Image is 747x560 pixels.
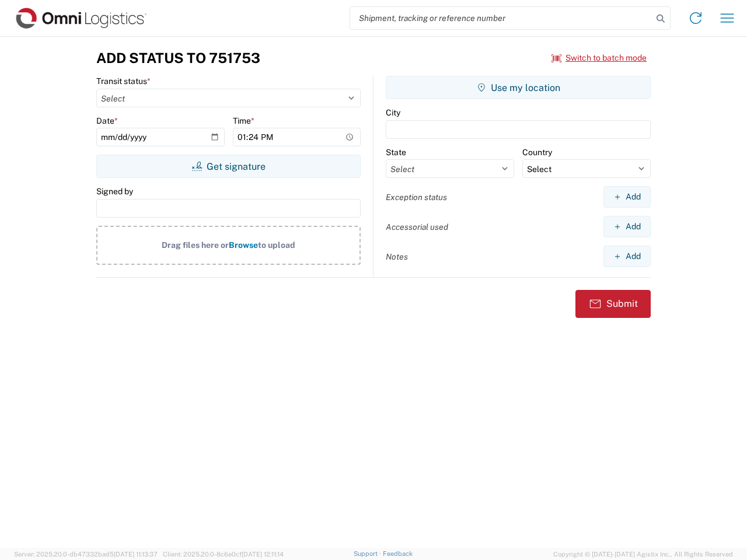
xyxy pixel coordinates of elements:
[575,290,651,318] button: Submit
[242,551,284,558] span: [DATE] 12:11:14
[383,550,413,557] a: Feedback
[386,107,400,118] label: City
[522,147,552,157] label: Country
[350,7,652,29] input: Shipment, tracking or reference number
[162,240,229,250] span: Drag files here or
[354,550,383,557] a: Support
[114,551,158,558] span: [DATE] 11:13:37
[229,240,258,250] span: Browse
[14,551,158,558] span: Server: 2025.20.0-db47332bad5
[386,251,408,262] label: Notes
[603,246,651,267] button: Add
[96,186,133,197] label: Signed by
[386,192,447,202] label: Exception status
[96,50,260,66] h3: Add Status to 751753
[603,186,651,208] button: Add
[258,240,295,250] span: to upload
[96,155,361,178] button: Get signature
[553,549,733,559] span: Copyright © [DATE]-[DATE] Agistix Inc., All Rights Reserved
[386,76,651,99] button: Use my location
[96,116,118,126] label: Date
[233,116,254,126] label: Time
[386,147,406,157] label: State
[551,48,647,68] button: Switch to batch mode
[386,222,448,232] label: Accessorial used
[603,216,651,237] button: Add
[163,551,284,558] span: Client: 2025.20.0-8c6e0cf
[96,76,151,86] label: Transit status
